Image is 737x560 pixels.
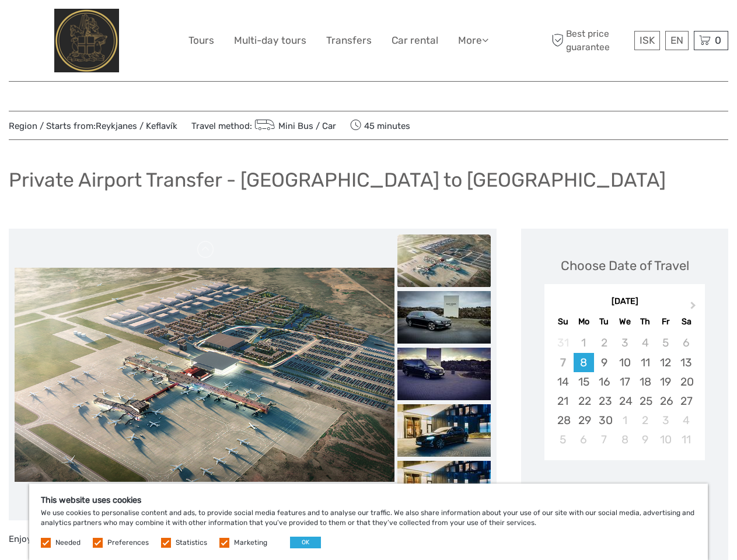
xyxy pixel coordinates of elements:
[252,121,336,131] a: Mini Bus / Car
[55,538,81,548] label: Needed
[614,411,635,430] div: Choose Wednesday, October 1st, 2025
[676,411,696,430] div: Choose Saturday, October 4th, 2025
[676,391,696,411] div: Choose Saturday, September 27th, 2025
[191,117,336,134] span: Travel method:
[594,411,614,430] div: Choose Tuesday, September 30th, 2025
[676,372,696,391] div: Choose Saturday, September 20th, 2025
[635,411,655,430] div: Choose Thursday, October 2nd, 2025
[96,121,177,131] a: Reykjanes / Keflavík
[635,333,655,352] div: Not available Thursday, September 4th, 2025
[397,461,491,513] img: 6753475544474535b87e047c1beee227_slider_thumbnail.jpeg
[553,314,573,330] div: Su
[685,299,704,317] button: Next Month
[350,117,410,134] span: 45 minutes
[574,430,594,449] div: Choose Monday, October 6th, 2025
[594,353,614,372] div: Choose Tuesday, September 9th, 2025
[594,372,614,391] div: Choose Tuesday, September 16th, 2025
[655,430,676,449] div: Choose Friday, October 10th, 2025
[176,538,207,548] label: Statistics
[41,495,696,505] h5: This website uses cookies
[134,18,148,32] button: Open LiveChat chat widget
[635,391,655,411] div: Choose Thursday, September 25th, 2025
[614,333,635,352] div: Not available Wednesday, September 3rd, 2025
[594,430,614,449] div: Choose Tuesday, October 7th, 2025
[458,32,488,49] a: More
[713,34,723,46] span: 0
[544,296,705,308] div: [DATE]
[553,430,573,449] div: Choose Sunday, October 5th, 2025
[553,353,573,372] div: Not available Sunday, September 7th, 2025
[594,333,614,352] div: Not available Tuesday, September 2nd, 2025
[676,333,696,352] div: Not available Saturday, September 6th, 2025
[553,411,573,430] div: Choose Sunday, September 28th, 2025
[574,411,594,430] div: Choose Monday, September 29th, 2025
[635,372,655,391] div: Choose Thursday, September 18th, 2025
[676,314,696,330] div: Sa
[553,391,573,411] div: Choose Sunday, September 21st, 2025
[655,333,676,352] div: Not available Friday, September 5th, 2025
[397,404,491,457] img: bb7e82e5124145e5901701764a956d0f_slider_thumbnail.jpg
[553,372,573,391] div: Choose Sunday, September 14th, 2025
[15,268,394,482] img: e125cc39de91410a82075c2a11cf3c12_main_slider.jpeg
[614,314,635,330] div: We
[635,353,655,372] div: Choose Thursday, September 11th, 2025
[9,168,666,192] h1: Private Airport Transfer - [GEOGRAPHIC_DATA] to [GEOGRAPHIC_DATA]
[574,372,594,391] div: Choose Monday, September 15th, 2025
[676,430,696,449] div: Choose Saturday, October 11th, 2025
[397,235,491,287] img: e125cc39de91410a82075c2a11cf3c12_slider_thumbnail.jpeg
[9,120,177,132] span: Region / Starts from:
[614,372,635,391] div: Choose Wednesday, September 17th, 2025
[574,353,594,372] div: Choose Monday, September 8th, 2025
[188,32,214,49] a: Tours
[655,372,676,391] div: Choose Friday, September 19th, 2025
[548,333,701,449] div: month 2025-09
[635,314,655,330] div: Th
[397,348,491,400] img: b0440060a96740b0b900286ee658dd10_slider_thumbnail.jpeg
[655,411,676,430] div: Choose Friday, October 3rd, 2025
[553,333,573,352] div: Not available Sunday, August 31st, 2025
[594,391,614,411] div: Choose Tuesday, September 23rd, 2025
[397,291,491,344] img: da9cb8a1f8154e8caada83b79bdb2dee_slider_thumbnail.jpeg
[665,31,689,50] div: EN
[16,20,132,30] p: We're away right now. Please check back later!
[614,430,635,449] div: Choose Wednesday, October 8th, 2025
[326,32,372,49] a: Transfers
[594,314,614,330] div: Tu
[392,32,438,49] a: Car rental
[574,314,594,330] div: Mo
[234,538,267,548] label: Marketing
[635,430,655,449] div: Choose Thursday, October 9th, 2025
[574,391,594,411] div: Choose Monday, September 22nd, 2025
[234,32,306,49] a: Multi-day tours
[54,9,119,72] img: City Center Hotel
[676,353,696,372] div: Choose Saturday, September 13th, 2025
[107,538,149,548] label: Preferences
[29,484,708,560] div: We use cookies to personalise content and ads, to provide social media features and to analyse ou...
[655,314,676,330] div: Fr
[561,257,689,275] div: Choose Date of Travel
[574,333,594,352] div: Not available Monday, September 1st, 2025
[614,353,635,372] div: Choose Wednesday, September 10th, 2025
[614,391,635,411] div: Choose Wednesday, September 24th, 2025
[655,353,676,372] div: Choose Friday, September 12th, 2025
[9,532,497,547] p: Enjoy the comfort of being picked up by a private driver straight from the welcome hall at the ai...
[549,27,631,53] span: Best price guarantee
[640,34,655,46] span: ISK
[290,537,321,548] button: OK
[655,391,676,411] div: Choose Friday, September 26th, 2025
